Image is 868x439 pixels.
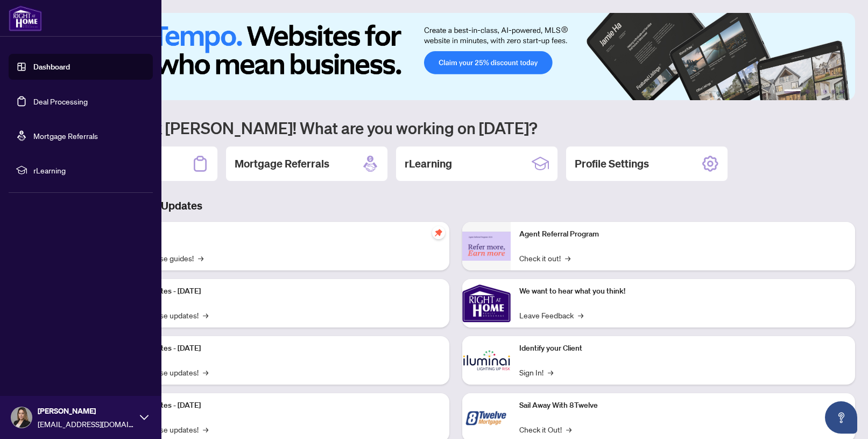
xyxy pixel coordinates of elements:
p: We want to hear what you think! [519,285,847,297]
button: Open asap [825,401,857,434]
button: 2 [806,89,810,94]
h3: Brokerage & Industry Updates [56,198,855,213]
span: → [203,309,208,321]
p: Platform Updates - [DATE] [113,285,441,297]
span: → [566,423,571,435]
span: → [203,366,208,378]
p: Sail Away With 8Twelve [519,400,847,412]
a: Deal Processing [33,96,88,106]
span: [PERSON_NAME] [38,405,135,417]
a: Sign In!→ [519,366,553,378]
h1: Welcome back [PERSON_NAME]! What are you working on [DATE]? [56,117,855,138]
img: We want to hear what you think! [462,279,511,327]
img: Identify your Client [462,336,511,385]
a: Check it out!→ [519,252,570,264]
img: Agent Referral Program [462,232,511,261]
span: [EMAIL_ADDRESS][DOMAIN_NAME] [38,418,135,430]
span: → [578,309,583,321]
p: Agent Referral Program [519,228,847,240]
img: Profile Icon [11,407,32,428]
h2: Mortgage Referrals [235,156,329,171]
button: 1 [784,89,801,94]
span: rLearning [33,164,145,176]
p: Platform Updates - [DATE] [113,400,441,412]
a: Check it Out!→ [519,423,571,435]
button: 5 [831,89,836,94]
button: 3 [814,89,818,94]
span: pushpin [432,226,445,239]
span: → [565,252,570,264]
a: Mortgage Referrals [33,131,98,141]
p: Self-Help [113,228,441,240]
a: Dashboard [33,62,70,72]
img: Slide 0 [56,13,855,100]
span: → [198,252,203,264]
button: 4 [823,89,827,94]
h2: Profile Settings [575,156,649,171]
img: logo [9,5,42,31]
h2: rLearning [405,156,452,171]
span: → [548,366,553,378]
p: Platform Updates - [DATE] [113,343,441,354]
p: Identify your Client [519,343,847,354]
a: Leave Feedback→ [519,309,583,321]
button: 6 [840,89,844,94]
span: → [203,423,208,435]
